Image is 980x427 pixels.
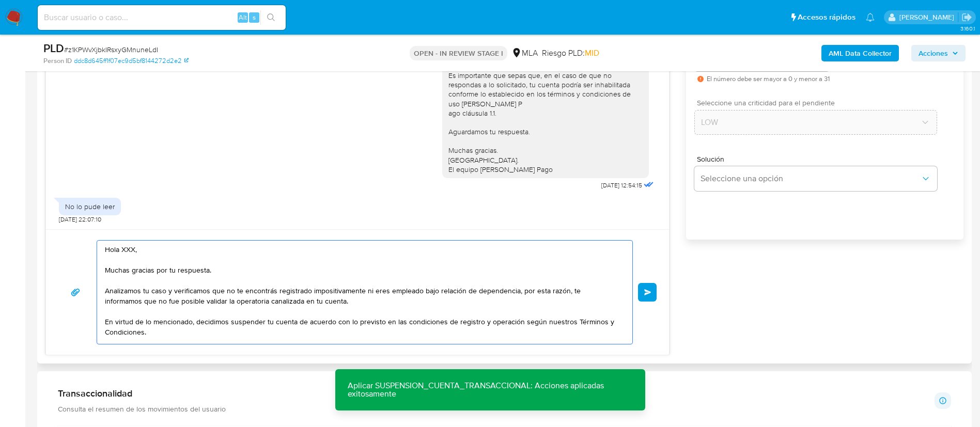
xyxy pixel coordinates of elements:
[260,10,282,25] button: search-icon
[64,44,158,55] span: # z1KPWvXjbkIRsxyGMnuneLdI
[899,12,958,22] p: maria.acosta@mercadolibre.com
[694,166,937,191] button: Seleccione una opción
[911,45,966,61] button: Acciones
[542,48,599,59] span: Riesgo PLD:
[701,117,920,128] span: LOW
[697,155,940,163] span: Solución
[821,45,899,61] button: AML Data Collector
[866,13,875,22] a: Notificaciones
[59,215,101,224] span: [DATE] 22:07:10
[105,241,619,344] textarea: Hola XXX, Muchas gracias por tu respuesta. Analizamos tu caso y verificamos que no te encontrás r...
[960,24,975,33] span: 3.160.1
[65,202,115,211] div: No lo pude leer
[638,283,657,302] button: Enviar
[511,48,538,59] div: MLA
[707,75,830,83] span: El número debe ser mayor a 0 y menor a 31
[74,56,189,66] a: ddc8d645ff1f07ec9d5bf8144272d2e2
[601,181,642,189] span: [DATE] 12:54:15
[335,369,645,410] p: Aplicar SUSPENSION_CUENTA_TRANSACCIONAL: Acciones aplicadas exitosamente
[239,12,247,22] span: Alt
[919,45,948,61] span: Acciones
[798,12,855,23] span: Accesos rápidos
[961,12,972,23] a: Salir
[829,45,892,61] b: AML Data Collector
[410,46,507,60] p: OPEN - IN REVIEW STAGE I
[585,47,599,59] span: MID
[43,56,72,66] b: Person ID
[38,11,286,24] input: Buscar usuario o caso...
[697,99,940,106] span: Seleccione una criticidad para el pendiente
[694,110,937,135] button: LOW
[701,173,921,184] span: Seleccione una opción
[253,12,256,22] span: s
[644,289,651,295] span: Enviar
[43,40,64,56] b: PLD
